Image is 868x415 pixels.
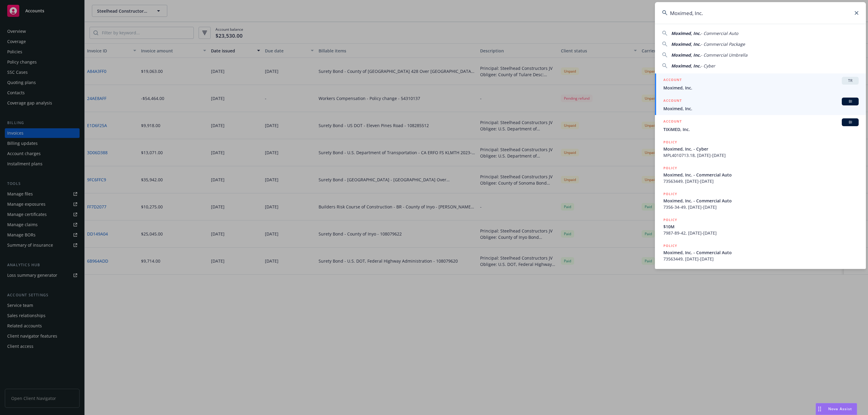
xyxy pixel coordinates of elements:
h5: POLICY [663,139,677,145]
h5: ACCOUNT [663,98,682,105]
span: Moximed, Inc. [663,85,859,91]
span: - Commercial Package [701,41,745,47]
span: 7356-34-49, [DATE]-[DATE] [663,204,859,210]
span: BI [844,99,856,104]
span: Nova Assist [828,406,852,411]
a: ACCOUNTBIMoximed, Inc. [655,94,866,115]
h5: POLICY [663,217,677,223]
span: BI [844,120,856,125]
span: Moximed, Inc. - Commercial Auto [663,172,859,178]
span: Moximed, Inc. - Cyber [663,146,859,152]
a: POLICYMoximed, Inc. - Commercial Auto73563449, [DATE]-[DATE] [655,162,866,188]
span: 7987-89-42, [DATE]-[DATE] [663,230,859,236]
span: Moximed, Inc. - Commercial Auto [663,198,859,204]
span: - Commercial Umbrella [701,52,747,58]
a: POLICYMoximed, Inc. - Commercial Auto73563449, [DATE]-[DATE] [655,239,866,265]
span: Moximed, Inc. [663,105,859,112]
span: MPL4010713.18, [DATE]-[DATE] [663,152,859,158]
span: Moximed, Inc. - Commercial Auto [663,249,859,256]
a: POLICYMoximed, Inc. - CyberMPL4010713.18, [DATE]-[DATE] [655,136,866,162]
span: 73563449, [DATE]-[DATE] [663,256,859,262]
h5: ACCOUNT [663,77,682,84]
span: 73563449, [DATE]-[DATE] [663,178,859,184]
h5: ACCOUNT [663,118,682,126]
span: $10M [663,223,859,230]
a: POLICYMoximed, Inc. - Commercial Auto7356-34-49, [DATE]-[DATE] [655,188,866,214]
h5: POLICY [663,243,677,249]
span: - Commercial Auto [701,30,738,36]
h5: POLICY [663,191,677,197]
span: - Cyber [701,63,715,69]
span: Moximed, Inc. [671,52,701,58]
span: Moximed, Inc. [671,41,701,47]
span: TIXiMED, Inc. [663,126,859,133]
a: ACCOUNTTRMoximed, Inc. [655,73,866,94]
span: Moximed, Inc. [671,30,701,36]
div: Drag to move [816,403,823,415]
span: Moximed, Inc. [671,63,701,69]
button: Nova Assist [816,403,857,415]
a: POLICY$10M7987-89-42, [DATE]-[DATE] [655,214,866,239]
h5: POLICY [663,165,677,171]
a: ACCOUNTBITIXiMED, Inc. [655,115,866,136]
span: TR [844,78,856,83]
input: Search... [655,2,866,24]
